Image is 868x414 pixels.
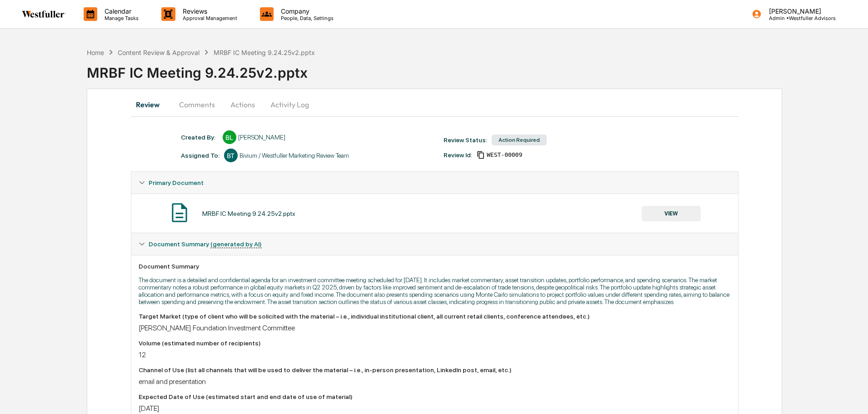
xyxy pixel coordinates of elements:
[274,7,338,15] p: Company
[762,7,836,15] p: [PERSON_NAME]
[149,179,204,186] span: Primary Document
[139,276,731,305] p: The document is a detailed and confidential agenda for an investment committee meeting scheduled ...
[149,240,262,248] span: Document Summary
[131,233,738,255] div: Document Summary (generated by AI)
[87,49,104,56] div: Home
[139,313,731,320] div: Target Market (type of client who will be solicited with the material – i.e., individual institut...
[238,134,285,141] div: [PERSON_NAME]
[139,324,731,332] div: [PERSON_NAME] Foundation Investment Committee
[172,94,222,115] button: Comments
[222,94,263,115] button: Actions
[175,7,242,15] p: Reviews
[139,263,731,270] div: Document Summary
[139,350,731,359] div: 12
[139,366,731,374] div: Channel of Use (list all channels that will be used to deliver the material – i.e., in-person pre...
[131,172,738,194] div: Primary Document
[492,135,547,145] div: Action Required
[139,393,731,400] div: Expected Date of Use (estimated start and end date of use of material)
[131,194,738,233] div: Primary Document
[181,152,219,159] div: Assigned To:
[97,15,143,21] p: Manage Tasks
[214,49,315,56] div: MRBF IC Meeting 9.24.25v2.pptx
[642,206,701,221] button: VIEW
[223,130,236,144] div: BL
[181,134,218,141] div: Created By: ‎ ‎
[224,149,238,162] div: BT
[139,377,731,386] div: email and presentation
[22,10,65,18] img: logo
[239,152,349,159] div: Bivium / Westfuller Marketing Review Team
[175,15,242,21] p: Approval Management
[263,94,316,115] button: Activity Log
[139,339,731,347] div: Volume (estimated number of recipients)
[97,7,143,15] p: Calendar
[168,201,191,224] img: Document Icon
[839,384,863,409] iframe: Open customer support
[202,210,295,217] div: MRBF IC Meeting 9.24.25v2.pptx
[762,15,836,21] p: Admin • Westfuller Advisors
[131,94,738,115] div: secondary tabs example
[87,57,868,81] div: MRBF IC Meeting 9.24.25v2.pptx
[131,94,172,115] button: Review
[139,404,731,413] div: [DATE]
[274,15,338,21] p: People, Data, Settings
[444,136,487,144] div: Review Status:
[210,240,262,248] u: (generated by AI)
[118,49,200,56] div: Content Review & Approval
[444,151,472,159] div: Review Id:
[487,151,522,159] span: 53aada8f-b371-4d0c-9688-374a607026f9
